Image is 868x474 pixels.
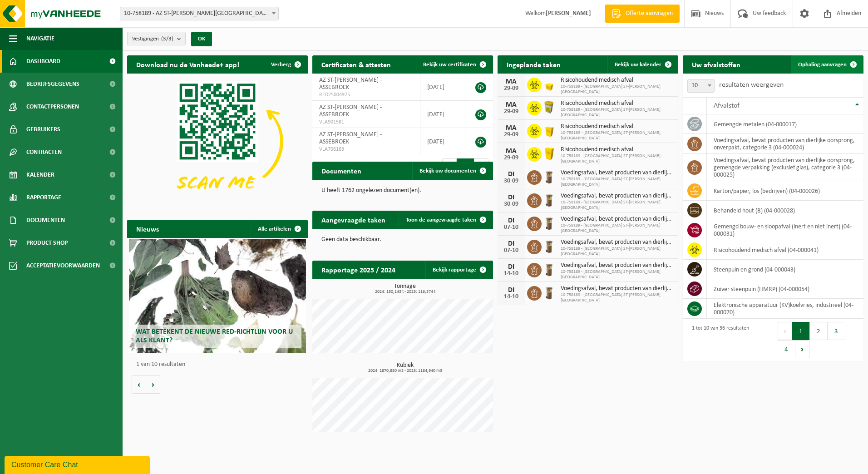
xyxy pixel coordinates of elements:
h2: Download nu de Vanheede+ app! [127,55,248,73]
div: DI [502,217,520,224]
div: MA [502,101,520,109]
div: MA [502,124,520,132]
span: Bedrijfsgegevens [26,73,79,95]
img: WB-0140-HPE-BN-01 [542,215,557,231]
span: Contactpersonen [26,95,79,118]
h2: Documenten [312,162,370,179]
span: Risicohoudend medisch afval [561,146,674,153]
span: 10-758189 - AZ ST-LUCAS BRUGGE - ASSEBROEK [120,7,279,20]
div: MA [502,148,520,155]
span: 2024: 1870,880 m3 - 2025: 1184,940 m3 [317,369,493,373]
span: 10-758189 - [GEOGRAPHIC_DATA] ST-[PERSON_NAME][GEOGRAPHIC_DATA] [561,200,674,211]
td: risicohoudend medisch afval (04-000041) [707,240,863,260]
span: Acceptatievoorwaarden [26,254,100,277]
span: 10-758189 - [GEOGRAPHIC_DATA] ST-[PERSON_NAME][GEOGRAPHIC_DATA] [561,269,674,280]
span: Kalender [26,163,54,186]
button: Verberg [264,55,307,74]
button: Vorige [132,375,146,394]
a: Bekijk uw kalender [607,55,677,74]
span: Navigatie [26,27,54,50]
div: 29-09 [502,155,520,161]
div: 29-09 [502,132,520,138]
strong: [PERSON_NAME] [546,10,591,17]
div: DI [502,240,520,247]
a: Bekijk uw certificaten [416,55,492,74]
h2: Certificaten & attesten [312,55,400,73]
span: Bekijk uw documenten [419,168,476,174]
span: Risicohoudend medisch afval [561,77,674,84]
button: Volgende [146,375,160,394]
span: Contracten [26,141,62,163]
div: 07-10 [502,224,520,231]
a: Offerte aanvragen [605,5,680,23]
p: U heeft 1762 ongelezen document(en). [321,188,484,194]
span: 10-758189 - [GEOGRAPHIC_DATA] ST-[PERSON_NAME][GEOGRAPHIC_DATA] [561,177,674,188]
span: 10 [688,79,714,92]
span: 10-758189 - [GEOGRAPHIC_DATA] ST-[PERSON_NAME][GEOGRAPHIC_DATA] [561,292,674,303]
td: steenpuin en grond (04-000043) [707,260,863,279]
span: Bekijk uw kalender [615,62,661,68]
p: Geen data beschikbaar. [321,237,484,243]
td: gemengd bouw- en sloopafval (inert en niet inert) (04-000031) [707,220,863,240]
h3: Kubiek [317,362,493,373]
td: [DATE] [420,128,465,155]
span: Wat betekent de nieuwe RED-richtlijn voor u als klant? [136,328,293,344]
td: voedingsafval, bevat producten van dierlijke oorsprong, onverpakt, categorie 3 (04-000024) [707,134,863,154]
span: Bekijk uw certificaten [423,62,476,68]
span: VLA706163 [319,146,413,153]
button: 3 [828,322,845,340]
img: Download de VHEPlus App [127,74,308,209]
span: 10-758189 - [GEOGRAPHIC_DATA] ST-[PERSON_NAME][GEOGRAPHIC_DATA] [561,107,674,118]
span: RED25004975 [319,91,413,99]
div: DI [502,171,520,178]
span: Toon de aangevraagde taken [406,217,476,223]
button: Next [795,340,809,358]
div: 07-10 [502,247,520,254]
div: 1 tot 10 van 36 resultaten [687,321,749,359]
span: Gebruikers [26,118,60,141]
a: Wat betekent de nieuwe RED-richtlijn voor u als klant? [129,239,306,353]
span: AZ ST-[PERSON_NAME] - ASSEBROEK [319,104,382,118]
h2: Rapportage 2025 / 2024 [312,261,404,278]
span: Offerte aanvragen [623,9,675,18]
span: Voedingsafval, bevat producten van dierlijke oorsprong, gemengde verpakking (exc... [561,239,674,246]
p: 1 van 10 resultaten [136,361,303,368]
td: behandeld hout (B) (04-000028) [707,201,863,220]
button: Vestigingen(3/3) [127,32,186,45]
td: gemengde metalen (04-000017) [707,114,863,134]
span: Dashboard [26,50,60,73]
span: 10-758189 - [GEOGRAPHIC_DATA] ST-[PERSON_NAME][GEOGRAPHIC_DATA] [561,246,674,257]
span: Voedingsafval, bevat producten van dierlijke oorsprong, gemengde verpakking (exc... [561,285,674,292]
button: Previous [778,322,792,340]
span: VLA901581 [319,118,413,126]
span: Voedingsafval, bevat producten van dierlijke oorsprong, onverpakt, categorie 3 [561,262,674,269]
img: LP-SB-00050-HPE-22 [542,123,557,138]
h3: Tonnage [317,283,493,294]
span: 10-758189 - [GEOGRAPHIC_DATA] ST-[PERSON_NAME][GEOGRAPHIC_DATA] [561,84,674,95]
img: WB-0140-HPE-BN-01 [542,238,557,254]
h2: Ingeplande taken [498,55,570,73]
iframe: chat widget [5,454,152,474]
span: Voedingsafval, bevat producten van dierlijke oorsprong, onverpakt, categorie 3 [561,169,674,177]
span: Risicohoudend medisch afval [561,123,674,130]
h2: Aangevraagde taken [312,211,395,228]
td: zuiver steenpuin (HMRP) (04-000054) [707,279,863,299]
td: karton/papier, los (bedrijven) (04-000026) [707,181,863,201]
button: 1 [792,322,810,340]
span: 10-758189 - [GEOGRAPHIC_DATA] ST-[PERSON_NAME][GEOGRAPHIC_DATA] [561,223,674,234]
a: Ophaling aanvragen [791,55,863,74]
a: Bekijk uw documenten [412,162,492,180]
img: WB-0140-HPE-BN-01 [542,285,557,300]
div: DI [502,194,520,201]
div: 30-09 [502,178,520,184]
span: AZ ST-[PERSON_NAME] - ASSEBROEK [319,77,382,91]
label: resultaten weergeven [719,81,784,89]
button: OK [191,32,212,46]
td: elektronische apparatuur (KV)koelvries, industrieel (04-000070) [707,299,863,319]
div: MA [502,78,520,85]
img: LP-SB-00060-HPE-22 [542,146,557,161]
div: DI [502,286,520,294]
div: 14-10 [502,294,520,300]
a: Toon de aangevraagde taken [399,211,492,229]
